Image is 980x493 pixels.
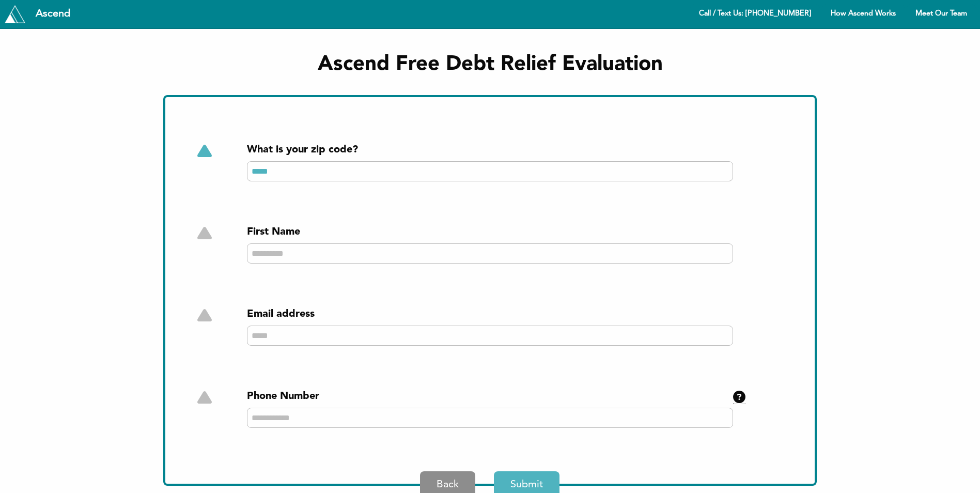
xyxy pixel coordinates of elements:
a: Meet Our Team [907,4,976,24]
a: Call / Text Us: [PHONE_NUMBER] [690,4,820,24]
div: What is your zip code? [247,143,733,157]
h1: Ascend Free Debt Relief Evaluation [318,50,663,79]
div: Phone Number [247,389,733,404]
div: First Name [247,225,733,239]
img: Tryascend.com [5,5,25,23]
a: Tryascend.com Ascend [2,3,81,25]
div: Email address [247,307,733,321]
a: How Ascend Works [822,4,905,24]
div: Ascend [27,9,79,19]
